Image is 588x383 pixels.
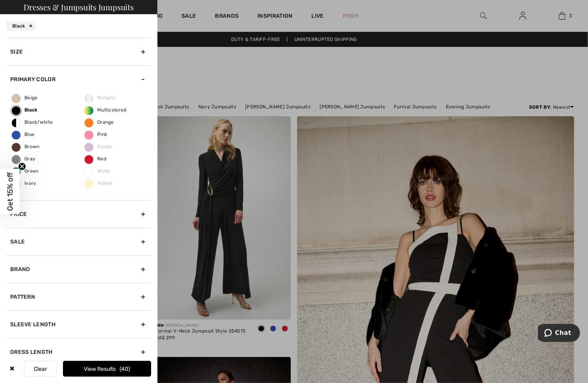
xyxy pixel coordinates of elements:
div: Primary Color [6,65,151,93]
div: ✖ [6,361,18,377]
span: Blue [12,132,35,137]
span: Black/white [12,119,53,125]
div: Sleeve length [6,310,151,338]
span: Red [85,156,106,162]
div: Brand [6,255,151,283]
span: White [85,168,111,174]
button: Close teaser [18,163,26,171]
div: Dress Length [6,338,151,366]
span: Orange [85,119,114,125]
iframe: Opens a widget where you can chat to one of our agents [538,324,580,344]
div: Sale [6,228,151,255]
button: View Results40 [63,361,151,377]
span: Beige [12,95,38,100]
span: Pink [85,132,107,137]
div: Price [6,200,151,228]
span: 40 [120,366,130,372]
span: Get 15% off [6,172,15,211]
div: Black [6,21,35,31]
span: Brown [12,144,40,149]
span: Purple [85,144,113,149]
span: Green [12,168,39,174]
span: Gray [12,156,35,162]
div: Size [6,38,151,65]
span: Multicolored [85,107,127,113]
span: Metallic [85,95,116,100]
span: Black [12,107,38,113]
span: Ivory [12,180,37,186]
div: Pattern [6,283,151,310]
span: Yellow [85,180,113,186]
button: Clear [24,361,57,377]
